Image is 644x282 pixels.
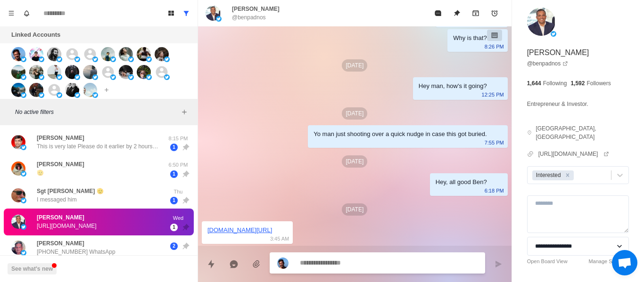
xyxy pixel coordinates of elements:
p: Entrepreneur & Investor. [527,99,588,109]
img: picture [65,65,79,79]
p: [PERSON_NAME] [232,5,280,13]
span: 1 [170,224,178,231]
div: Interested [533,170,562,180]
a: Manage Statuses [588,258,629,266]
p: [PHONE_NUMBER] WhatsApp [37,248,116,256]
img: picture [11,47,25,61]
p: [DATE] [342,203,367,216]
img: picture [110,56,116,62]
img: picture [39,56,44,62]
img: picture [39,74,44,80]
img: picture [21,56,26,62]
div: Yo man just shooting over a quick nudge in case this got buried. [314,129,487,139]
button: Reply with AI [224,255,243,274]
button: Add reminder [485,4,504,23]
p: [PERSON_NAME] [527,47,589,58]
img: picture [21,250,26,256]
img: picture [551,31,556,37]
span: 1 [170,170,178,178]
img: picture [206,6,221,21]
img: picture [74,56,80,62]
p: Linked Accounts [11,30,60,40]
img: picture [92,92,98,98]
div: Hey, all good Ben? [436,177,487,187]
p: This is very late Please do it earlier by 2 hours which would be 11 am est [37,142,159,151]
p: 🫡 [37,169,44,177]
img: picture [57,56,62,62]
div: Open chat [612,250,637,275]
img: picture [57,74,62,80]
button: Show all conversations [179,6,194,21]
p: @benpadnos [232,13,266,22]
img: picture [164,56,170,62]
img: picture [29,47,43,61]
img: picture [21,74,26,80]
p: I messaged him [37,195,77,204]
img: picture [11,161,25,176]
img: picture [39,92,44,98]
p: [DATE] [342,155,367,168]
img: picture [128,56,134,62]
img: picture [137,47,151,61]
img: picture [21,224,26,230]
img: picture [137,65,151,79]
button: Add account [101,84,112,96]
img: picture [527,8,555,36]
img: picture [11,215,25,229]
img: picture [146,56,152,62]
button: Notifications [19,6,34,21]
img: picture [29,65,43,79]
p: 8:15 PM [166,135,190,143]
p: Wed [166,214,190,222]
img: picture [92,74,98,80]
p: 3:45 AM [270,234,289,244]
button: Add filters [179,106,190,118]
p: 6:18 PM [485,185,504,196]
img: picture [11,188,25,202]
img: picture [11,65,25,79]
img: picture [29,83,43,97]
img: picture [277,258,289,269]
span: 2 [170,242,178,250]
button: See what's new [8,263,57,274]
p: [PERSON_NAME] [37,213,84,222]
img: picture [110,74,116,80]
img: picture [57,92,62,98]
a: [URL][DOMAIN_NAME] [538,150,610,158]
p: [URL][DOMAIN_NAME] [37,222,97,230]
img: picture [74,92,80,98]
img: picture [92,56,98,62]
div: Remove Interested [562,170,573,180]
p: 8:26 PM [485,41,504,52]
button: Board View [164,6,179,21]
span: 1 [170,144,178,151]
button: Send message [489,255,508,274]
img: picture [83,83,97,97]
button: Menu [4,6,19,21]
button: Unpin [447,4,466,23]
span: 1 [170,197,178,204]
img: picture [47,65,61,79]
img: picture [155,47,169,61]
p: 6:50 PM [166,161,190,169]
img: picture [119,65,133,79]
img: picture [11,135,25,149]
button: Quick replies [202,255,221,274]
img: picture [11,83,25,97]
p: [DATE] [342,107,367,120]
img: picture [164,74,170,80]
p: Thu [166,188,190,196]
img: picture [146,74,152,80]
img: picture [83,65,97,79]
button: Archive [466,4,485,23]
a: Open Board View [527,258,568,266]
img: picture [101,47,115,61]
img: picture [128,74,134,80]
div: Hey man, how's it going? [419,81,487,91]
p: 1,592 [570,79,585,88]
p: [DATE] [342,59,367,72]
p: No active filters [15,108,179,116]
button: Add media [247,255,266,274]
img: picture [21,92,26,98]
img: picture [216,16,222,22]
